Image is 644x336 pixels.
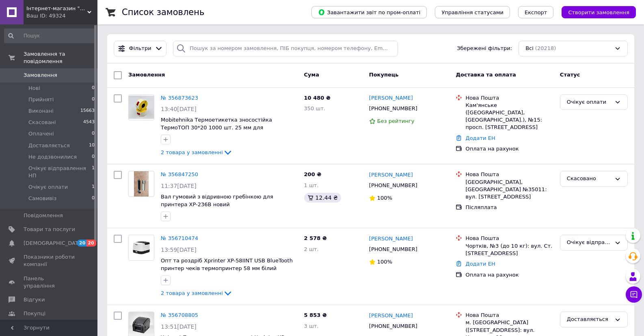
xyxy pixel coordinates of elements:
span: 5 853 ₴ [304,312,327,318]
div: Післяплата [465,204,553,211]
span: 3 шт. [304,323,319,329]
span: [PHONE_NUMBER] [369,182,417,188]
span: 10 480 ₴ [304,95,331,101]
a: № 356873623 [161,95,198,101]
span: 20 [77,240,86,247]
span: Повідомлення [24,212,63,219]
span: 1 [92,165,95,179]
span: 1 [92,183,95,191]
span: Покупці [24,310,45,317]
span: 200 ₴ [304,171,322,177]
div: Оплата на рахунок [465,145,553,153]
span: 100% [377,195,392,201]
span: Без рейтингу [377,118,415,124]
span: 0 [92,195,95,202]
span: Статус [560,72,580,78]
span: Панель управління [24,275,75,290]
div: Чортків, №3 (до 10 кг): вул. Ст. [STREET_ADDRESS] [465,242,553,257]
a: Опт та роздріб Xprinter XP-58IINT USB BlueTooth принтер чеків термопринтер 58 мм білий чорний [161,257,293,279]
span: Завантажити звіт по пром-оплаті [318,9,420,16]
a: Фото товару [128,171,154,197]
img: Фото товару [129,235,154,260]
span: Товари та послуги [24,226,75,233]
span: Cума [304,72,319,78]
span: Прийняті [28,96,54,103]
a: [PERSON_NAME] [369,235,413,243]
div: Очікує відправлення НП [567,238,611,247]
span: 2 товара у замовленні [161,290,223,296]
span: 2 шт. [304,246,319,252]
button: Експорт [518,6,554,18]
a: Створити замовлення [553,9,636,15]
a: № 356708805 [161,312,198,318]
img: Фото товару [129,96,154,118]
a: [PERSON_NAME] [369,171,413,179]
span: Показники роботи компанії [24,253,75,268]
span: [PHONE_NUMBER] [369,105,417,111]
div: 12.44 ₴ [304,193,341,203]
a: 2 товара у замовленні [161,149,233,155]
div: Скасовано [567,175,611,183]
span: Оплачені [28,130,54,137]
span: 13:59[DATE] [161,247,197,253]
img: Фото товару [134,171,148,196]
button: Чат з покупцем [626,286,642,303]
a: Вал гумовий з відривною гребінкою для принтера XP-236B новий [161,194,273,207]
a: Додати ЕН [465,261,495,267]
button: Створити замовлення [562,6,636,18]
span: Очікує відправлення НП [28,165,92,179]
a: № 356847250 [161,171,198,177]
div: Нова Пошта [465,235,553,242]
span: 11:37[DATE] [161,183,197,189]
div: Нова Пошта [465,171,553,178]
input: Пошук за номером замовлення, ПІБ покупця, номером телефону, Email, номером накладної [173,41,398,57]
span: Фільтри [129,45,151,52]
span: Управління статусами [441,9,504,15]
div: Нова Пошта [465,312,553,319]
div: Ваш ID: 49324 [26,12,97,20]
span: Очікує оплати [28,183,68,191]
span: Інтернет-магазин "Мобітехніка" [26,5,87,12]
span: Покупець [369,72,399,78]
div: Нова Пошта [465,94,553,102]
a: Фото товару [128,235,154,261]
h1: Список замовлень [122,7,204,17]
span: [PHONE_NUMBER] [369,246,417,252]
span: Доставляється [28,142,70,149]
a: Додати ЕН [465,135,495,141]
span: Всі [525,45,534,52]
div: Очікує оплати [567,98,611,107]
span: (20218) [535,45,556,51]
span: Скасовані [28,119,56,126]
span: Виконані [28,107,54,115]
span: 100% [377,259,392,265]
input: Пошук [4,28,95,43]
span: Доставка та оплата [456,72,516,78]
a: 2 товара у замовленні [161,290,233,296]
div: Доставляється [567,315,611,324]
span: 1 шт. [304,182,319,188]
div: [GEOGRAPHIC_DATA], [GEOGRAPHIC_DATA] №35011: вул. [STREET_ADDRESS] [465,179,553,201]
div: Кам'янське ([GEOGRAPHIC_DATA], [GEOGRAPHIC_DATA].), №15: просп. [STREET_ADDRESS] [465,102,553,131]
a: Фото товару [128,94,154,120]
span: 13:51[DATE] [161,323,197,330]
span: Не додзвонилися [28,153,77,161]
span: 2 578 ₴ [304,235,327,241]
a: № 356710474 [161,235,198,241]
span: 4543 [83,119,95,126]
span: 0 [92,153,95,161]
span: Відгуки [24,296,45,303]
div: Оплата на рахунок [465,271,553,279]
a: [PERSON_NAME] [369,312,413,320]
span: Замовлення [24,72,57,79]
span: Замовлення [128,72,165,78]
span: 10 [89,142,95,149]
span: 350 шт. [304,105,326,111]
span: Нові [28,85,40,92]
a: Mobitehnika Термоетикетка зносостійка ТермоТОП 30*20 1000 шт. 25 мм для етикеткових принтерів [161,117,272,138]
span: 0 [92,85,95,92]
span: [DEMOGRAPHIC_DATA] [24,240,84,247]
